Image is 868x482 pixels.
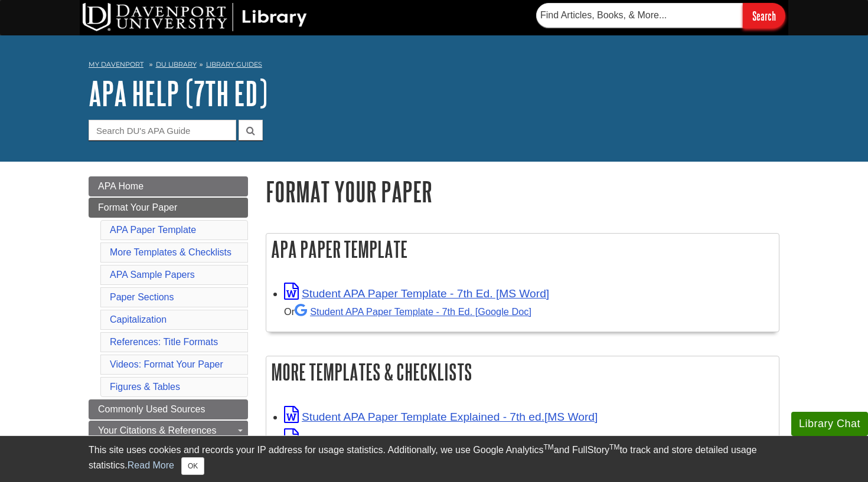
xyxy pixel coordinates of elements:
[110,382,180,392] a: Figures & Tables
[206,60,262,68] a: Library Guides
[110,292,174,302] a: Paper Sections
[536,3,785,28] form: Searches DU Library's articles, books, and more
[89,176,248,196] a: APA Home
[89,60,143,70] a: My Davenport
[791,412,868,436] button: Library Chat
[266,176,779,206] h1: Format Your Paper
[181,457,204,475] button: Close
[128,460,174,470] a: Read More
[83,3,307,31] img: DU Library
[98,404,205,414] span: Commonly Used Sources
[536,3,743,28] input: Find Articles, Books, & More...
[284,411,598,423] a: Link opens in new window
[89,57,779,76] nav: breadcrumb
[110,359,223,369] a: Videos: Format Your Paper
[110,247,231,257] a: More Templates & Checklists
[98,425,216,435] span: Your Citations & References
[156,60,197,68] a: DU Library
[110,225,196,235] a: APA Paper Template
[295,306,531,317] a: Student APA Paper Template - 7th Ed. [Google Doc]
[98,202,177,212] span: Format Your Paper
[266,356,779,388] h2: More Templates & Checklists
[543,443,553,451] sup: TM
[266,234,779,265] h2: APA Paper Template
[89,399,248,419] a: Commonly Used Sources
[110,270,195,280] a: APA Sample Papers
[284,306,531,317] small: Or
[89,198,248,218] a: Format Your Paper
[284,433,574,445] a: Link opens in new window
[89,120,236,140] input: Search DU's APA Guide
[609,443,619,451] sup: TM
[89,443,779,475] div: This site uses cookies and records your IP address for usage statistics. Additionally, we use Goo...
[98,181,143,191] span: APA Home
[110,337,218,347] a: References: Title Formats
[110,314,167,324] a: Capitalization
[284,287,549,300] a: Link opens in new window
[743,3,785,28] input: Search
[89,421,248,441] a: Your Citations & References
[89,75,267,112] a: APA Help (7th Ed)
